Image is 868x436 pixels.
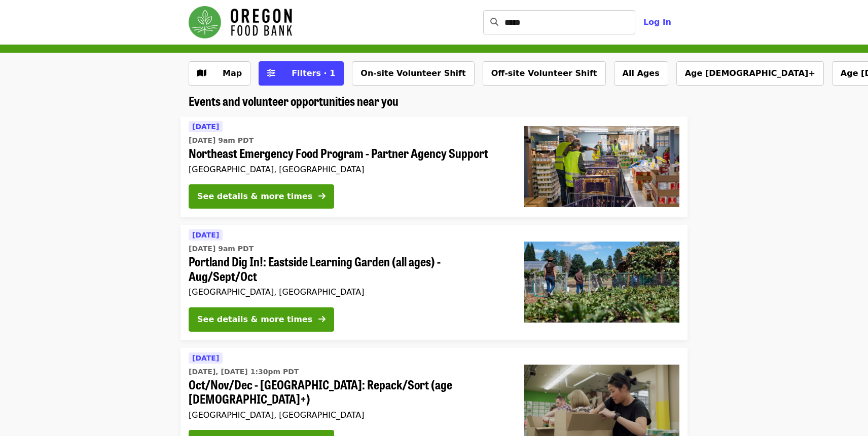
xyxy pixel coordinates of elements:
[614,61,668,86] button: All Ages
[197,68,206,78] i: map icon
[189,254,508,284] span: Portland Dig In!: Eastside Learning Garden (all ages) - Aug/Sept/Oct
[189,6,292,38] img: Oregon Food Bank - Home
[192,123,219,131] span: [DATE]
[192,354,219,362] span: [DATE]
[676,61,824,86] button: Age [DEMOGRAPHIC_DATA]+
[189,146,508,161] span: Northeast Emergency Food Program - Partner Agency Support
[635,12,679,32] button: Log in
[197,190,312,203] div: See details & more times
[524,126,679,207] img: Northeast Emergency Food Program - Partner Agency Support organized by Oregon Food Bank
[292,68,335,78] span: Filters · 1
[180,116,688,217] a: See details for "Northeast Emergency Food Program - Partner Agency Support"
[352,61,474,86] button: On-site Volunteer Shift
[189,92,399,109] span: Events and volunteer opportunities near you
[318,191,325,201] i: arrow-right icon
[259,61,344,86] button: Filters (1 selected)
[189,307,334,332] button: See details & more times
[180,225,688,340] a: See details for "Portland Dig In!: Eastside Learning Garden (all ages) - Aug/Sept/Oct"
[189,61,250,86] button: Show map view
[189,184,334,209] button: See details & more times
[504,10,635,34] input: Search
[643,17,671,27] span: Log in
[318,314,325,324] i: arrow-right icon
[189,165,508,174] div: [GEOGRAPHIC_DATA], [GEOGRAPHIC_DATA]
[267,68,275,78] i: sliders-h icon
[483,61,606,86] button: Off-site Volunteer Shift
[189,367,299,377] time: [DATE], [DATE] 1:30pm PDT
[192,231,219,239] span: [DATE]
[223,68,242,78] span: Map
[197,313,312,326] div: See details & more times
[524,242,679,323] img: Portland Dig In!: Eastside Learning Garden (all ages) - Aug/Sept/Oct organized by Oregon Food Bank
[189,244,254,254] time: [DATE] 9am PDT
[189,410,508,420] div: [GEOGRAPHIC_DATA], [GEOGRAPHIC_DATA]
[189,377,508,407] span: Oct/Nov/Dec - [GEOGRAPHIC_DATA]: Repack/Sort (age [DEMOGRAPHIC_DATA]+)
[189,287,508,297] div: [GEOGRAPHIC_DATA], [GEOGRAPHIC_DATA]
[189,135,254,146] time: [DATE] 9am PDT
[490,17,498,27] i: search icon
